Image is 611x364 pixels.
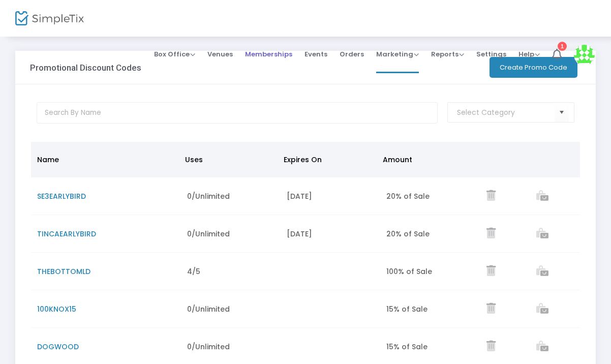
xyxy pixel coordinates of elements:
[340,37,364,73] a: Orders
[207,41,233,67] span: Venues
[287,229,374,239] div: [DATE]
[536,305,548,315] a: View list of orders which used this promo code.
[37,229,96,239] span: TINCAEARLYBIRD
[37,155,59,165] span: Name
[154,49,195,59] span: Box Office
[245,41,292,67] span: Memberships
[245,37,292,73] a: Memberships
[37,342,79,352] span: DOGWOOD
[386,229,430,239] span: 20% of Sale
[518,49,540,59] span: Help
[386,191,430,201] span: 20% of Sale
[187,266,200,277] span: 4/5
[518,37,540,73] a: Help
[536,267,548,277] a: View list of orders which used this promo code.
[304,37,327,73] a: Events
[187,304,230,314] span: 0/Unlimited
[154,37,195,73] a: Box Office
[30,63,141,73] h3: Promotional Discount Codes
[536,229,548,239] a: View list of orders which used this promo code.
[207,37,233,73] a: Venues
[558,42,567,51] div: 1
[555,102,569,123] button: Select
[37,266,90,277] span: THEBOTTOMLD
[376,37,419,73] a: Marketing
[383,155,412,165] span: Amount
[386,304,427,314] span: 15% of Sale
[476,41,506,67] span: Settings
[386,342,427,352] span: 15% of Sale
[476,37,506,73] a: Settings
[536,192,548,202] a: View list of orders which used this promo code.
[340,41,364,67] span: Orders
[457,107,555,118] input: Select Category
[185,155,203,165] span: Uses
[284,155,322,165] span: Expires On
[376,49,419,59] span: Marketing
[287,191,374,201] div: [DATE]
[431,49,464,59] span: Reports
[37,304,76,314] span: 100KNOX15
[536,342,548,352] a: View list of orders which used this promo code.
[37,191,86,201] span: SE3EARLYBIRD
[304,41,327,67] span: Events
[431,37,464,73] a: Reports
[187,191,230,201] span: 0/Unlimited
[386,266,432,277] span: 100% of Sale
[187,342,230,352] span: 0/Unlimited
[37,102,438,124] input: Search By Name
[187,229,230,239] span: 0/Unlimited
